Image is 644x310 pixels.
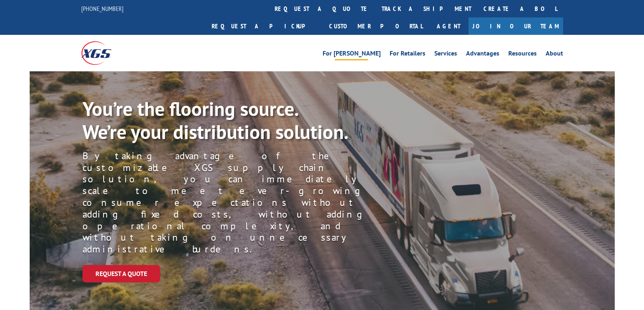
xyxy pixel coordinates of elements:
a: Advantages [466,50,499,59]
a: Request a Quote [82,265,160,282]
p: You’re the flooring source. We’re your distribution solution. [82,97,366,144]
a: For Retailers [390,50,425,59]
a: Join Our Team [468,17,563,35]
a: Services [434,50,457,59]
a: Agent [429,17,468,35]
a: For [PERSON_NAME] [323,50,381,59]
a: [PHONE_NUMBER] [81,4,124,13]
a: Customer Portal [323,17,429,35]
a: About [546,50,563,59]
a: Resources [508,50,537,59]
a: Request a pickup [206,17,323,35]
p: By taking advantage of the customizable XGS supply chain solution, you can immediately scale to m... [82,150,395,255]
